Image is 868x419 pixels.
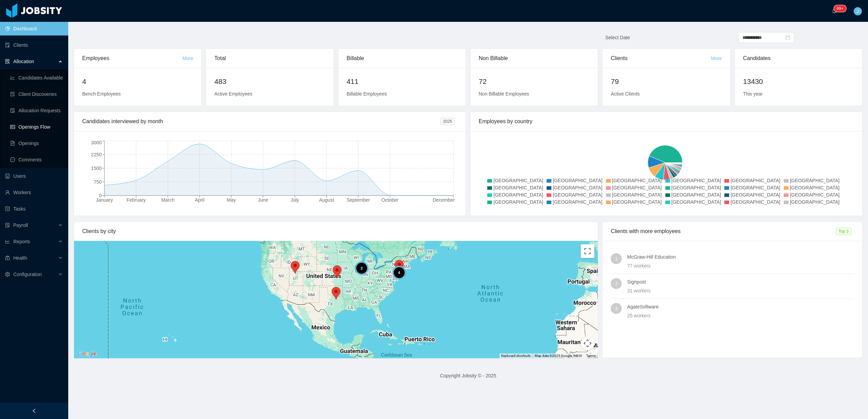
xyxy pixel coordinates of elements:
[214,49,325,68] div: Total
[214,91,252,97] span: Active Employees
[5,38,63,52] a: icon: auditClients
[785,35,790,40] i: icon: calendar
[91,165,102,171] tspan: 1500
[91,140,102,145] tspan: 3000
[501,353,531,358] button: Keyboard shortcuts
[832,9,837,13] i: icon: bell
[553,178,603,183] span: [GEOGRAPHIC_DATA]
[214,76,325,87] h2: 483
[381,197,399,203] tspan: October
[479,49,590,68] div: Non Billable
[82,49,182,68] div: Employees
[743,91,763,97] span: This year
[195,197,204,203] tspan: April
[5,202,63,216] a: icon: profileTasks
[615,253,618,264] span: 1
[790,185,840,190] span: [GEOGRAPHIC_DATA]
[586,354,596,358] a: Terms
[790,178,840,183] span: [GEOGRAPHIC_DATA]
[76,349,98,358] img: Google
[82,222,590,241] div: Clients by city
[627,278,854,286] h4: Signpost
[627,312,854,319] div: 25 workers
[433,197,455,203] tspan: December
[82,112,440,131] div: Candidates interviewed by month
[671,199,721,205] span: [GEOGRAPHIC_DATA]
[493,178,543,183] span: [GEOGRAPHIC_DATA]
[5,272,10,277] i: icon: setting
[13,272,42,277] span: Configuration
[627,262,854,270] div: 77 workers
[258,197,269,203] tspan: June
[5,186,63,199] a: icon: userWorkers
[834,5,846,12] sup: 166
[611,76,722,87] h2: 79
[553,199,603,205] span: [GEOGRAPHIC_DATA]
[627,287,854,294] div: 31 workers
[96,197,113,203] tspan: January
[553,185,603,190] span: [GEOGRAPHIC_DATA]
[76,349,98,358] a: Open this area in Google Maps (opens a new window)
[99,193,102,198] tspan: 0
[10,104,63,117] a: icon: file-doneAllocation Requests
[5,59,10,64] i: icon: solution
[10,71,63,85] a: icon: line-chartCandidates Available
[493,185,543,190] span: [GEOGRAPHIC_DATA]
[291,197,299,203] tspan: July
[13,255,27,261] span: Health
[392,266,406,279] div: 4
[615,303,618,314] span: 3
[612,199,662,205] span: [GEOGRAPHIC_DATA]
[553,192,603,198] span: [GEOGRAPHIC_DATA]
[493,192,543,198] span: [GEOGRAPHIC_DATA]
[730,185,780,190] span: [GEOGRAPHIC_DATA]
[479,91,529,97] span: Non Billable Employees
[347,197,370,203] tspan: September
[319,197,334,203] tspan: August
[611,222,836,241] div: Clients with more employees
[743,49,854,68] div: Candidates
[581,336,594,350] button: Map camera controls
[5,239,10,244] i: icon: line-chart
[730,199,780,205] span: [GEOGRAPHIC_DATA]
[611,91,640,97] span: Active Clients
[479,112,854,131] div: Employees by country
[94,179,102,185] tspan: 750
[13,222,28,228] span: Payroll
[743,76,854,87] h2: 13430
[182,56,193,61] a: More
[857,7,859,15] span: J
[615,278,618,289] span: 2
[627,303,854,310] h4: AgateSoftware
[671,185,721,190] span: [GEOGRAPHIC_DATA]
[581,244,594,258] button: Toggle fullscreen view
[127,197,146,203] tspan: February
[161,197,175,203] tspan: March
[355,261,368,275] div: 2
[10,87,63,101] a: icon: file-searchClient Discoveries
[440,118,455,125] span: 2025
[790,192,840,198] span: [GEOGRAPHIC_DATA]
[10,136,63,150] a: icon: file-textOpenings
[5,256,10,260] i: icon: medicine-box
[493,199,543,205] span: [GEOGRAPHIC_DATA]
[68,364,868,388] footer: Copyright Jobsity © - 2025
[671,192,721,198] span: [GEOGRAPHIC_DATA]
[612,192,662,198] span: [GEOGRAPHIC_DATA]
[627,253,854,261] h4: McGraw-Hill Education
[836,228,851,235] span: Top 3
[535,354,582,358] span: Map data ©2025 Google, INEGI
[347,91,387,97] span: Billable Employees
[13,239,30,244] span: Reports
[10,153,63,167] a: icon: messageComments
[347,76,458,87] h2: 411
[671,178,721,183] span: [GEOGRAPHIC_DATA]
[227,197,236,203] tspan: May
[91,152,102,157] tspan: 2250
[82,76,193,87] h2: 4
[711,56,722,61] a: More
[611,49,711,68] div: Clients
[730,192,780,198] span: [GEOGRAPHIC_DATA]
[5,22,63,35] a: icon: pie-chartDashboard
[347,49,458,68] div: Billable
